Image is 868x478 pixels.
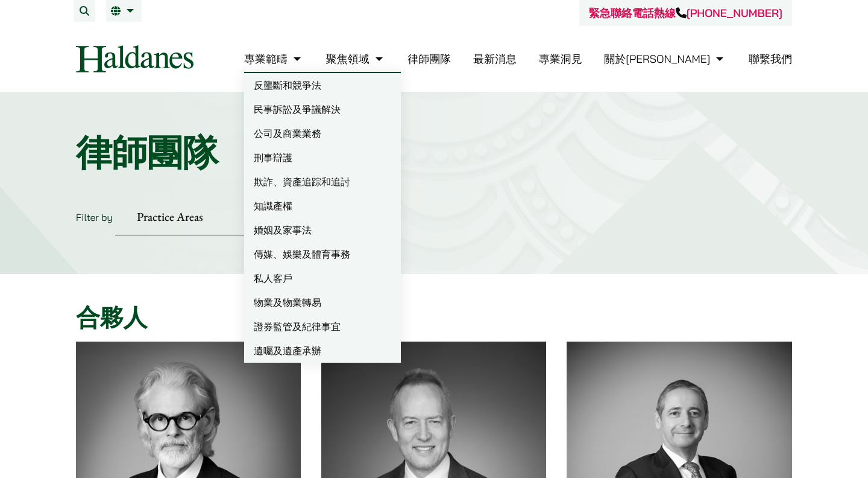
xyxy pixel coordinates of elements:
a: 證券監管及紀律事宜 [244,314,401,339]
a: 聚焦領域 [326,52,386,66]
a: 專業範疇 [244,52,304,66]
a: 反壟斷和競爭法 [244,73,401,97]
img: Logo of Haldanes [76,45,193,72]
a: 公司及商業業務 [244,121,401,145]
a: 關於何敦 [604,52,726,66]
a: 傳媒、娛樂及體育事務 [244,242,401,266]
a: 緊急聯絡電話熱線[PHONE_NUMBER] [589,6,782,20]
a: 刑事辯護 [244,145,401,170]
a: 繁 [111,6,137,16]
a: 民事訴訟及爭議解決 [244,97,401,121]
a: 專業洞見 [539,52,582,66]
h1: 律師團隊 [76,131,792,174]
a: 物業及物業轉易 [244,290,401,314]
a: 欺詐、資產追踪和追討 [244,170,401,194]
h2: 合夥人 [76,303,792,332]
a: 知識產權 [244,194,401,218]
a: 律師團隊 [407,52,451,66]
a: 遺囑及遺產承辦 [244,339,401,363]
a: 婚姻及家事法 [244,218,401,242]
a: 最新消息 [473,52,517,66]
a: 私人客戶 [244,266,401,290]
label: Filter by [76,211,113,223]
a: 聯繫我們 [749,52,792,66]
